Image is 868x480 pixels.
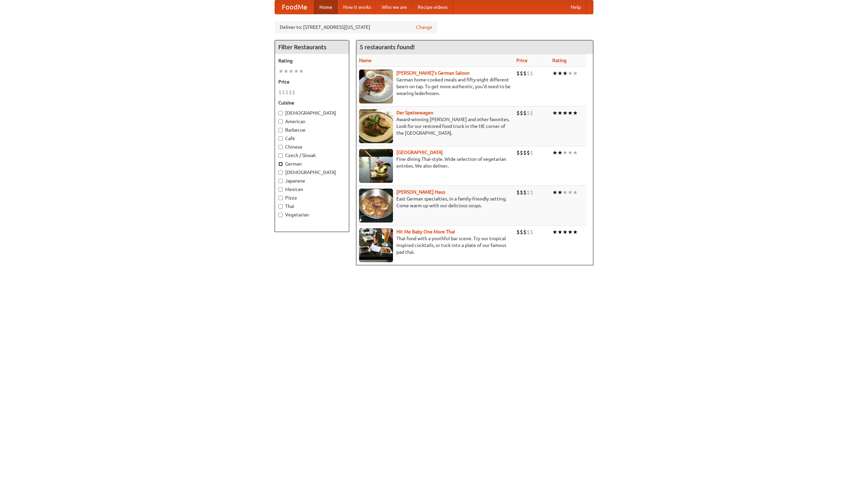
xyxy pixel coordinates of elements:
li: ★ [573,149,578,156]
input: [DEMOGRAPHIC_DATA] [278,111,283,115]
a: Name [359,58,372,63]
li: $ [516,189,520,196]
li: ★ [573,70,578,77]
div: Deliver to: [STREET_ADDRESS][US_STATE] [275,21,437,33]
li: ★ [557,189,563,196]
li: $ [530,109,533,117]
li: ★ [568,228,573,236]
a: Home [314,0,338,14]
li: ★ [573,189,578,196]
li: ★ [563,70,568,77]
li: ★ [563,109,568,117]
a: Rating [552,58,567,63]
li: $ [527,149,530,156]
p: East German specialties, in a family-friendly setting. Come warm up with our delicious soups. [359,195,511,209]
label: Pizza [278,194,346,201]
label: [DEMOGRAPHIC_DATA] [278,110,346,116]
li: ★ [573,109,578,117]
input: Pizza [278,196,283,200]
label: German [278,160,346,167]
li: $ [527,189,530,196]
input: Vegetarian [278,213,283,217]
input: [DEMOGRAPHIC_DATA] [278,170,283,175]
li: $ [530,70,533,77]
li: ★ [283,68,289,75]
li: $ [530,149,533,156]
li: ★ [552,149,557,156]
h4: Filter Restaurants [275,40,349,54]
p: Fine dining Thai-style. Wide selection of vegetarian entrées. We also deliver. [359,156,511,169]
li: $ [292,89,295,96]
li: ★ [557,70,563,77]
input: American [278,119,283,124]
li: $ [516,70,520,77]
li: ★ [552,189,557,196]
li: ★ [557,109,563,117]
label: Chinese [278,143,346,150]
a: Hit Me Baby One More Thai [396,229,455,234]
li: ★ [568,189,573,196]
label: American [278,118,346,125]
label: Thai [278,203,346,210]
li: $ [520,70,523,77]
a: [GEOGRAPHIC_DATA] [396,150,443,155]
a: [PERSON_NAME]'s German Saloon [396,70,470,76]
a: Price [516,58,528,63]
p: Award-winning [PERSON_NAME] and other favorites. Look for our restored food truck in the NE corne... [359,116,511,136]
li: ★ [557,149,563,156]
b: Der Speisewagen [396,110,433,115]
a: Recipe videos [412,0,453,14]
img: satay.jpg [359,149,393,183]
li: $ [282,89,285,96]
a: How it works [338,0,376,14]
label: Vegetarian [278,211,346,218]
li: ★ [552,228,557,236]
li: $ [278,89,282,96]
img: esthers.jpg [359,70,393,103]
li: ★ [563,149,568,156]
a: Who we are [376,0,412,14]
input: Thai [278,204,283,209]
img: kohlhaus.jpg [359,189,393,223]
li: $ [516,109,520,117]
li: ★ [289,68,294,75]
li: $ [289,89,292,96]
li: ★ [568,109,573,117]
li: ★ [294,68,299,75]
li: ★ [563,189,568,196]
li: $ [523,109,527,117]
input: Chinese [278,145,283,149]
label: Cafe [278,135,346,142]
label: Czech / Slovak [278,152,346,159]
li: ★ [278,68,283,75]
a: [PERSON_NAME] Haus [396,189,445,195]
input: German [278,162,283,166]
h5: Rating [278,57,346,64]
li: ★ [568,70,573,77]
li: $ [520,189,523,196]
li: $ [520,149,523,156]
li: $ [530,189,533,196]
li: ★ [573,228,578,236]
h5: Price [278,78,346,85]
li: $ [516,149,520,156]
li: $ [527,228,530,236]
input: Cafe [278,136,283,141]
li: ★ [563,228,568,236]
li: $ [516,228,520,236]
a: FoodMe [275,0,314,14]
label: [DEMOGRAPHIC_DATA] [278,169,346,176]
li: ★ [552,109,557,117]
input: Barbecue [278,128,283,132]
p: Thai food with a youthful bar scene. Try our tropical inspired cocktails, or tuck into a plate of... [359,235,511,255]
ng-pluralize: 5 restaurants found! [360,44,415,50]
input: Japanese [278,179,283,183]
a: Help [565,0,586,14]
li: $ [523,70,527,77]
li: $ [520,228,523,236]
img: babythai.jpg [359,228,393,262]
input: Czech / Slovak [278,153,283,158]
